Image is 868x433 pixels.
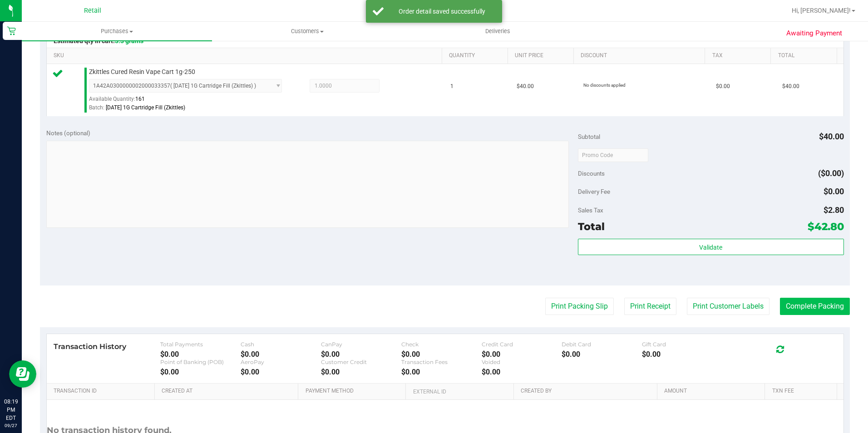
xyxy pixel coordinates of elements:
[9,360,36,388] iframe: Resource center
[160,341,241,348] div: Total Payments
[449,52,504,59] a: Quantity
[562,341,642,348] div: Debit Card
[106,104,185,111] span: [DATE] 1G Cartridge Fill (Zkittles)
[4,422,18,429] p: 09/27
[772,388,833,395] a: Txn Fee
[808,220,844,233] span: $42.80
[578,239,844,255] button: Validate
[482,359,562,365] div: Voided
[84,7,101,15] span: Retail
[89,68,195,76] span: Zkittles Cured Resin Vape Cart 1g-250
[162,388,295,395] a: Created At
[22,22,212,41] a: Purchases
[578,148,648,162] input: Promo Code
[664,388,761,395] a: Amount
[405,384,513,400] th: External ID
[46,129,90,137] span: Notes (optional)
[824,187,844,196] span: $0.00
[306,388,403,395] a: Payment Method
[482,341,562,348] div: Credit Card
[578,165,605,182] span: Discounts
[241,368,321,376] div: $0.00
[521,388,654,395] a: Created By
[241,350,321,359] div: $0.00
[321,368,401,376] div: $0.00
[517,82,534,91] span: $40.00
[782,82,799,91] span: $40.00
[241,359,321,365] div: AeroPay
[321,341,401,348] div: CanPay
[482,350,562,359] div: $0.00
[778,52,833,59] a: Total
[7,26,16,35] inline-svg: Retail
[321,359,401,365] div: Customer Credit
[792,7,851,14] span: Hi, [PERSON_NAME]!
[819,132,844,141] span: $40.00
[212,27,402,35] span: Customers
[241,341,321,348] div: Cash
[321,350,401,359] div: $0.00
[583,83,626,88] span: No discounts applied
[89,104,104,111] span: Batch:
[716,82,730,91] span: $0.00
[578,188,610,195] span: Delivery Fee
[473,27,523,35] span: Deliveries
[482,368,562,376] div: $0.00
[212,22,402,41] a: Customers
[89,93,292,110] div: Available Quantity:
[160,350,241,359] div: $0.00
[401,359,482,365] div: Transaction Fees
[578,220,605,233] span: Total
[4,398,18,422] p: 08:19 PM EDT
[545,298,614,315] button: Print Packing Slip
[515,52,570,59] a: Unit Price
[786,28,842,39] span: Awaiting Payment
[712,52,767,59] a: Tax
[642,350,722,359] div: $0.00
[160,359,241,365] div: Point of Banking (POB)
[562,350,642,359] div: $0.00
[401,368,482,376] div: $0.00
[160,368,241,376] div: $0.00
[818,168,844,178] span: ($0.00)
[624,298,676,315] button: Print Receipt
[389,7,495,16] div: Order detail saved successfully
[135,96,145,102] span: 161
[401,341,482,348] div: Check
[54,388,151,395] a: Transaction ID
[578,133,600,140] span: Subtotal
[22,27,212,35] span: Purchases
[578,207,603,214] span: Sales Tax
[54,52,438,59] a: SKU
[824,205,844,215] span: $2.80
[687,298,769,315] button: Print Customer Labels
[581,52,701,59] a: Discount
[401,350,482,359] div: $0.00
[780,298,850,315] button: Complete Packing
[642,341,722,348] div: Gift Card
[450,82,454,91] span: 1
[699,244,722,251] span: Validate
[403,22,593,41] a: Deliveries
